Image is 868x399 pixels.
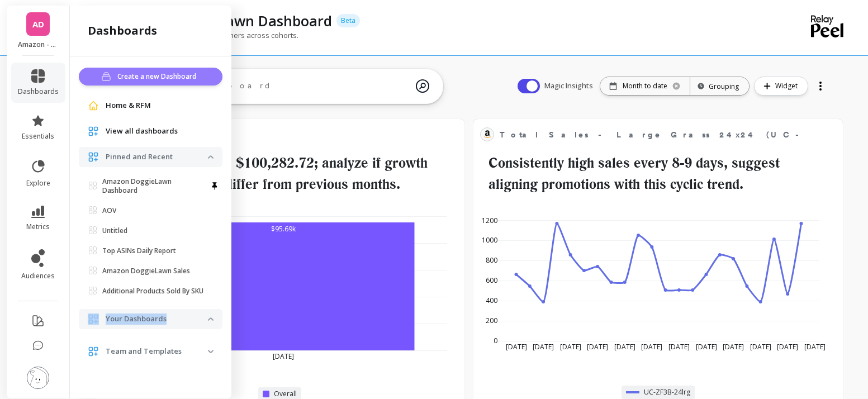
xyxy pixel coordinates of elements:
[102,246,176,255] p: Top ASINs Daily Report
[644,388,690,397] span: UC-ZF3B-24lrg
[106,313,208,325] p: Your Dashboards
[208,317,214,321] img: down caret icon
[416,71,429,101] img: magic search icon
[102,287,203,296] p: Additional Products Sold By SKU
[88,126,99,137] img: navigation item icon
[18,40,59,49] p: Amazon - DoggieLawn
[21,272,55,281] span: audiences
[106,126,214,137] a: View all dashboards
[544,80,595,92] span: Magic Insights
[208,155,214,159] img: down caret icon
[102,153,458,194] h2: [DATE]: Total sales $100,282.72; analyze if growth trends continue or differ from previous months.
[18,87,59,96] span: dashboards
[26,179,50,188] span: explore
[102,206,116,215] p: AOV
[121,127,422,142] span: Total Sales
[775,80,801,92] span: Widget
[79,68,222,85] button: Create a new Dashboard
[106,346,208,357] p: Team and Templates
[88,100,99,111] img: navigation item icon
[208,350,214,353] img: down caret icon
[88,313,99,325] img: navigation item icon
[88,23,157,39] h2: dashboards
[274,389,297,398] span: Overall
[88,346,99,357] img: navigation item icon
[700,81,739,92] div: Grouping
[754,77,808,96] button: Widget
[336,14,360,27] p: Beta
[26,222,50,231] span: metrics
[102,177,208,195] p: Amazon DoggieLawn Dashboard
[88,151,99,163] img: navigation item icon
[106,126,178,137] span: View all dashboards
[32,18,44,31] span: AD
[102,267,190,275] p: Amazon DoggieLawn Sales
[480,153,836,194] h2: Consistently high sales every 8-9 days, suggest aligning promotions with this cyclic trend.
[102,226,127,235] p: Untitled
[623,82,667,91] p: Month to date
[27,367,49,389] img: profile picture
[500,127,800,142] span: Total Sales - Large Grass 24x24 (UC-ZF3B-24lrg)
[106,151,208,163] p: Pinned and Recent
[106,100,151,111] span: Home & RFM
[22,132,54,141] span: essentials
[117,71,200,82] span: Create a new Dashboard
